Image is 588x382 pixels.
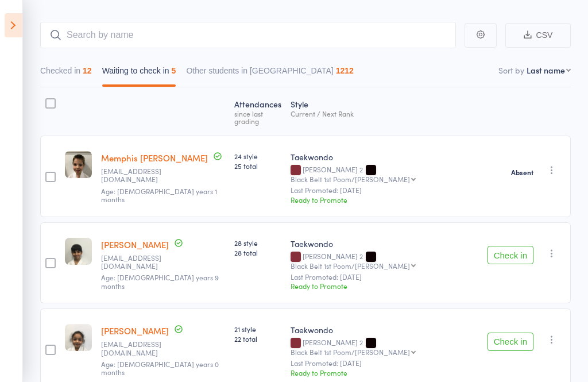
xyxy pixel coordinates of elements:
[291,262,410,269] div: Black Belt 1st Poom/[PERSON_NAME]
[291,359,478,367] small: Last Promoted: [DATE]
[65,151,92,178] img: image1643779906.png
[291,175,410,183] div: Black Belt 1st Poom/[PERSON_NAME]
[291,252,478,269] div: [PERSON_NAME] 2
[101,272,219,290] span: Age: [DEMOGRAPHIC_DATA] years 9 months
[83,66,92,75] div: 12
[101,254,176,271] small: netmiral@gmail.com
[291,348,410,356] div: Black Belt 1st Poom/[PERSON_NAME]
[40,22,456,48] input: Search by name
[291,281,478,291] div: Ready to Promote
[527,64,565,76] div: Last name
[291,273,478,281] small: Last Promoted: [DATE]
[291,195,478,204] div: Ready to Promote
[488,246,533,264] button: Check in
[291,186,478,194] small: Last Promoted: [DATE]
[101,325,169,337] a: [PERSON_NAME]
[234,151,281,161] span: 24 style
[286,92,483,130] div: Style
[101,238,169,250] a: [PERSON_NAME]
[488,333,533,351] button: Check in
[291,324,478,335] div: Taekwondo
[230,92,286,130] div: Atten­dances
[505,23,571,48] button: CSV
[291,110,478,117] div: Current / Next Rank
[186,60,353,87] button: Other students in [GEOGRAPHIC_DATA]1212
[291,368,478,377] div: Ready to Promote
[234,238,281,248] span: 28 style
[101,186,217,204] span: Age: [DEMOGRAPHIC_DATA] years 1 months
[172,66,176,75] div: 5
[291,338,478,356] div: [PERSON_NAME] 2
[234,161,281,171] span: 25 total
[102,60,176,87] button: Waiting to check in5
[291,238,478,249] div: Taekwondo
[65,238,92,265] img: image1574835621.png
[234,248,281,257] span: 28 total
[101,340,176,357] small: mandeepbsidhu@hotmail.com
[511,168,533,177] strong: Absent
[336,66,354,75] div: 1212
[234,324,281,334] span: 21 style
[65,324,92,351] img: image1558740283.png
[291,151,478,163] div: Taekwondo
[101,167,176,184] small: medinasanna@gmail.com
[101,359,219,377] span: Age: [DEMOGRAPHIC_DATA] years 0 months
[498,64,524,76] label: Sort by
[101,152,208,164] a: Memphis [PERSON_NAME]
[40,60,92,87] button: Checked in12
[234,334,281,344] span: 22 total
[234,110,281,125] div: since last grading
[291,165,478,183] div: [PERSON_NAME] 2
